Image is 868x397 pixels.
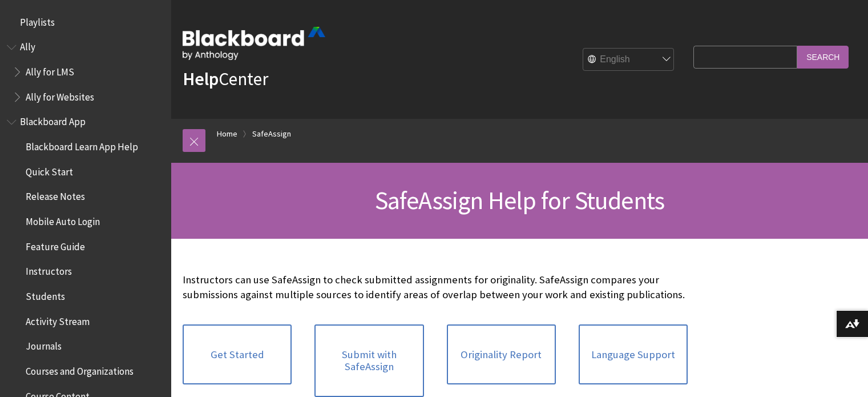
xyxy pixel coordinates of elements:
select: Site Language Selector [583,49,675,71]
span: Journals [26,337,62,352]
span: Release Notes [26,187,85,203]
span: Blackboard Learn App Help [26,137,138,153]
strong: Help [183,67,219,90]
a: Submit with SafeAssign [314,324,423,397]
span: Activity Stream [26,312,90,327]
nav: Book outline for Anthology Ally Help [7,38,164,107]
span: Ally for LMS [26,62,74,78]
span: Quick Start [26,162,73,178]
span: SafeAssign Help for Students [375,185,665,216]
span: Feature Guide [26,237,85,252]
span: Courses and Organizations [26,362,134,377]
nav: Book outline for Playlists [7,13,164,32]
img: Blackboard by Anthology [183,27,325,60]
a: Originality Report [447,324,556,385]
span: Instructors [26,262,72,278]
a: Language Support [579,324,688,385]
a: Get Started [183,324,292,385]
span: Students [26,287,65,302]
p: Instructors can use SafeAssign to check submitted assignments for originality. SafeAssign compare... [183,272,688,302]
span: Playlists [20,13,55,28]
a: HelpCenter [183,67,268,90]
a: Home [217,127,237,141]
span: Ally for Websites [26,87,94,103]
a: SafeAssign [252,127,291,141]
span: Blackboard App [20,113,86,128]
span: Ally [20,38,35,53]
span: Mobile Auto Login [26,212,100,227]
input: Search [797,46,849,68]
